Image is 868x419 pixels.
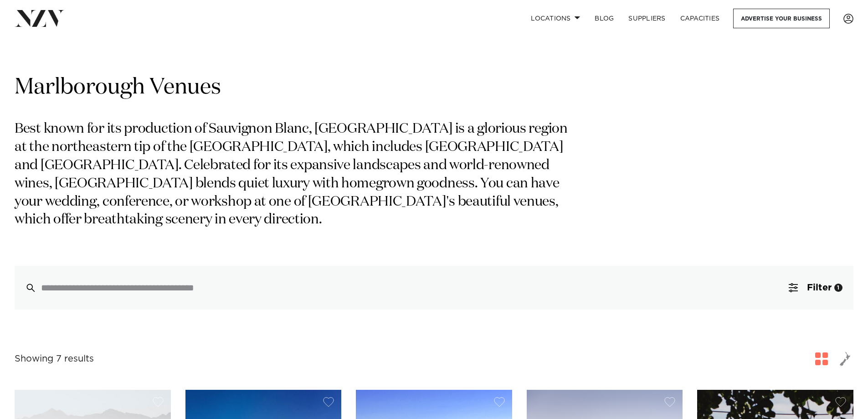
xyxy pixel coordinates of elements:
button: Filter1 [778,266,853,310]
p: Best known for its production of Sauvignon Blanc, [GEOGRAPHIC_DATA] is a glorious region at the n... [15,120,578,229]
h1: Marlborough Venues [15,73,853,102]
a: Advertise your business [733,9,830,28]
img: nzv-logo.png [15,10,64,26]
div: Showing 7 results [15,352,94,366]
a: SUPPLIERS [621,9,673,28]
div: 1 [834,284,842,292]
a: Capacities [673,9,727,28]
a: Locations [524,9,587,28]
span: Filter [807,283,832,292]
a: BLOG [587,9,621,28]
